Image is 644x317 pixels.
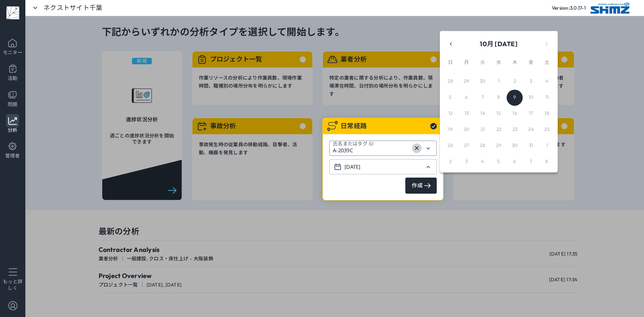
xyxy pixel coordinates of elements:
div: Not available Saturday, October 18th, 2025 [539,106,555,122]
span: 30 [512,142,518,148]
span: 21 [481,126,485,132]
p: 活動 [8,75,18,81]
div: Not available Monday, November 3rd, 2025 [458,154,475,170]
span: 5 [497,158,500,164]
p: もっと詳しく [2,278,23,291]
img: Project logo [590,2,630,14]
div: Not available Wednesday, October 29th, 2025 [491,138,507,154]
div: Not available Friday, October 3rd, 2025 [523,74,539,90]
span: 7 [530,158,532,164]
div: 月 [460,57,473,67]
a: 活動 [0,59,25,84]
div: Not available Tuesday, November 4th, 2025 [475,154,491,170]
div: Not available Thursday, October 16th, 2025 [507,106,523,122]
span: このタグはこの日に無効になりました [449,94,452,100]
span: 28 [480,142,485,148]
div: Not available Monday, October 6th, 2025 [458,90,475,106]
div: Not available Monday, October 27th, 2025 [458,138,475,154]
span: 31 [529,142,533,148]
div: 火 [476,57,489,67]
div: Not available Wednesday, November 5th, 2025 [491,154,507,170]
span: このタグはこの日に無効になりました [497,94,500,100]
div: Not available Sunday, November 2nd, 2025 [442,154,458,170]
span: このタグはこの日に無効になりました [513,94,516,100]
div: Not available Tuesday, September 30th, 2025 [475,74,491,90]
div: 水 [492,57,505,67]
span: 23 [512,126,518,132]
span: このタグはこの日に無効になりました [448,78,453,84]
p: 分析 [8,127,18,133]
div: Not available Sunday, October 12th, 2025 [442,106,458,122]
div: 日常経路 [341,122,367,130]
div: Not available Thursday, October 9th, 2025 [507,90,523,106]
span: 8 [545,158,548,164]
span: 14 [480,110,485,116]
div: Not available Tuesday, October 14th, 2025 [475,106,491,122]
div: Not available Thursday, November 6th, 2025 [507,154,523,170]
div: Not available Friday, October 31st, 2025 [523,138,539,154]
span: このタグはこの日に無効になりました [545,78,548,84]
span: 29 [496,142,502,148]
div: 日 [444,57,457,67]
span: 13 [464,110,469,116]
div: Not available Saturday, November 8th, 2025 [539,154,555,170]
div: Not available Friday, October 24th, 2025 [523,122,539,138]
p: 管理者 [5,153,20,159]
span: 19 [448,126,453,132]
span: 12 [448,110,453,116]
div: Not available Tuesday, October 28th, 2025 [475,138,491,154]
div: Not available Friday, October 17th, 2025 [523,106,539,122]
span: 2 [449,158,452,164]
div: Not available Monday, September 29th, 2025 [458,74,475,90]
div: 土 [541,57,553,67]
div: Not available Monday, October 13th, 2025 [458,106,475,122]
div: Not available Friday, October 10th, 2025 [523,90,539,106]
p: 問題 [8,101,18,107]
div: Not available Wednesday, October 1st, 2025 [491,74,507,90]
span: 3 [465,158,468,164]
span: 15 [496,110,501,116]
div: 金 [524,57,537,67]
span: このタグはこの日に無効になりました [465,94,468,100]
div: Version: 3.0.17-1 [552,5,586,11]
div: month 2025-10 [442,74,555,170]
span: 26 [448,142,453,148]
div: Not available Thursday, October 30th, 2025 [507,138,523,154]
div: ネクストサイト千葉 [43,4,102,12]
a: 問題 [0,85,25,110]
span: このタグはこの日に無効になりました [498,78,500,84]
span: 17 [529,110,533,116]
div: Not available Tuesday, October 21st, 2025 [475,122,491,138]
div: Not available Sunday, October 19th, 2025 [442,122,458,138]
span: 27 [464,142,469,148]
div: Not available Saturday, October 11th, 2025 [539,90,555,106]
a: 分析 [0,111,25,136]
span: 11 [545,94,549,100]
div: Not available Friday, November 7th, 2025 [523,154,539,170]
span: 20 [464,126,470,132]
div: 作成 [412,182,423,189]
button: 作成 [405,178,437,194]
div: Not available Wednesday, October 8th, 2025 [491,90,507,106]
div: 10月 [DATE] [480,40,518,48]
span: 1 [546,142,548,148]
div: Not available Saturday, October 4th, 2025 [539,74,555,90]
span: このタグはこの日に無効になりました [481,94,484,100]
div: Not available Wednesday, October 22nd, 2025 [491,122,507,138]
span: このタグはこの日に無効になりました [514,78,516,84]
div: Not available Wednesday, October 15th, 2025 [491,106,507,122]
p: モニター [3,49,23,55]
span: 6 [513,158,516,164]
a: モニター [0,33,25,59]
span: このタグはこの日に無効になりました [480,78,486,84]
span: 24 [528,126,534,132]
div: Not available Sunday, October 5th, 2025 [442,90,458,106]
div: Not available Tuesday, October 7th, 2025 [475,90,491,106]
div: Not available Saturday, November 1st, 2025 [539,138,555,154]
span: 10 [528,94,534,100]
input: 日付を入力 [345,163,421,170]
div: Not available Saturday, October 25th, 2025 [539,122,555,138]
div: Not available Sunday, October 26th, 2025 [442,138,458,154]
div: Not available Thursday, October 23rd, 2025 [507,122,523,138]
div: Not available Monday, October 20th, 2025 [458,122,475,138]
